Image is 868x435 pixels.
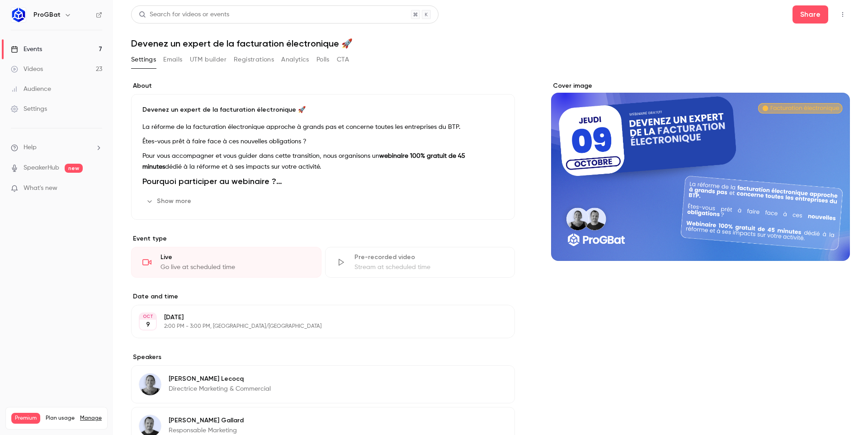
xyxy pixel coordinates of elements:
p: Responsable Marketing [169,426,244,435]
img: Elodie Lecocq [139,374,161,395]
p: Pour vous accompagner et vous guider dans cette transition, nous organisons un dédié à la réforme... [142,151,504,172]
label: About [131,81,515,90]
p: [PERSON_NAME] Lecocq [169,374,271,383]
p: [PERSON_NAME] Gallard [169,416,244,425]
p: Devenez un expert de la facturation électronique 🚀 [142,105,504,114]
div: Live [160,253,310,262]
div: Elodie Lecocq[PERSON_NAME] LecocqDirectrice Marketing & Commercial [131,365,515,403]
li: help-dropdown-opener [11,143,102,152]
button: Registrations [234,52,274,67]
p: 9 [146,320,150,329]
span: Help [24,143,37,152]
h6: ProGBat [33,10,61,19]
div: Videos [11,65,43,74]
label: Cover image [551,81,850,90]
div: Events [11,45,42,54]
div: Settings [11,104,47,113]
a: Manage [80,415,102,422]
h1: Pourquoi participer au webinaire ? [142,176,504,187]
div: OCT [140,313,156,320]
p: [DATE] [164,313,467,322]
button: Polls [316,52,330,67]
span: Premium [11,413,40,424]
button: Analytics [281,52,309,67]
button: Settings [131,52,156,67]
section: Cover image [551,81,850,261]
p: La réforme de la facturation électronique approche à grands pas et concerne toutes les entreprise... [142,122,504,132]
div: Go live at scheduled time [160,263,310,272]
label: Date and time [131,292,515,301]
button: Share [793,5,828,24]
label: Speakers [131,353,515,362]
button: UTM builder [190,52,226,67]
button: Emails [163,52,182,67]
a: SpeakerHub [24,163,59,173]
h1: Devenez un expert de la facturation électronique 🚀 [131,38,850,49]
span: Plan usage [46,415,75,422]
div: LiveGo live at scheduled time [131,247,321,278]
button: Show more [142,194,197,208]
span: What's new [24,184,57,193]
p: Êtes-vous prêt à faire face à ces nouvelles obligations ? [142,136,504,147]
div: Pre-recorded video [354,253,504,262]
span: new [65,164,83,173]
img: ProGBat [11,8,26,22]
p: Event type [131,234,515,243]
div: Stream at scheduled time [354,263,504,272]
p: Directrice Marketing & Commercial [169,384,271,393]
div: Audience [11,85,51,94]
p: 2:00 PM - 3:00 PM, [GEOGRAPHIC_DATA]/[GEOGRAPHIC_DATA] [164,323,467,330]
button: CTA [337,52,349,67]
div: Search for videos or events [139,10,229,19]
div: Pre-recorded videoStream at scheduled time [325,247,515,278]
